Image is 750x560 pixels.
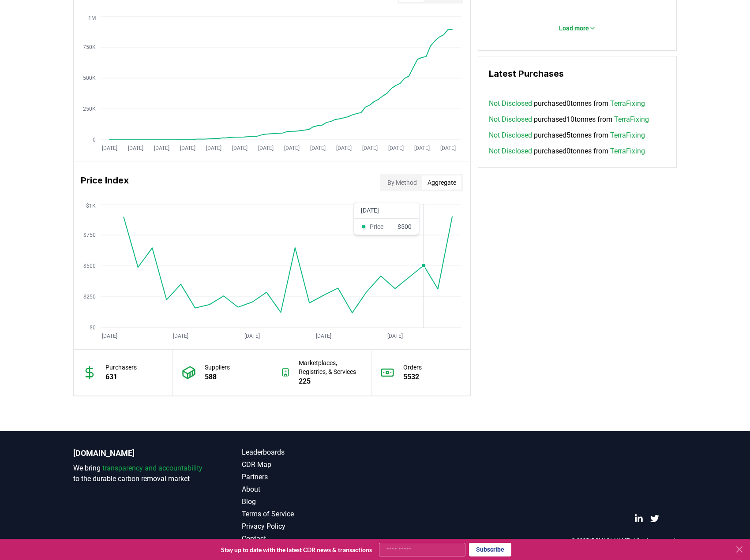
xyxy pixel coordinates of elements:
[299,358,362,376] p: Marketplaces, Registries, & Services
[83,44,96,50] tspan: 750K
[634,514,643,523] a: LinkedIn
[387,333,403,339] tspan: [DATE]
[489,146,532,157] a: Not Disclosed
[310,145,326,151] tspan: [DATE]
[102,464,202,472] span: transparency and accountability
[650,514,659,523] a: Twitter
[206,145,221,151] tspan: [DATE]
[489,98,532,109] a: Not Disclosed
[242,447,375,458] a: Leaderboards
[614,114,649,125] a: TerraFixing
[489,130,532,141] a: Not Disclosed
[205,372,230,382] p: 588
[244,333,260,339] tspan: [DATE]
[489,98,645,109] span: purchased 0 tonnes from
[489,114,649,125] span: purchased 10 tonnes from
[388,145,404,151] tspan: [DATE]
[242,521,375,532] a: Privacy Policy
[403,363,422,372] p: Orders
[242,497,375,507] a: Blog
[154,145,169,151] tspan: [DATE]
[242,534,375,544] a: Contact
[242,484,375,495] a: About
[205,363,230,372] p: Suppliers
[88,15,96,21] tspan: 1M
[489,130,645,141] span: purchased 5 tonnes from
[102,333,117,339] tspan: [DATE]
[105,372,137,382] p: 631
[180,145,195,151] tspan: [DATE]
[83,294,96,300] tspan: $250
[90,325,96,331] tspan: $0
[489,114,532,125] a: Not Disclosed
[83,106,96,112] tspan: 250K
[83,75,96,81] tspan: 500K
[414,145,430,151] tspan: [DATE]
[316,333,331,339] tspan: [DATE]
[81,174,129,191] h3: Price Index
[73,463,206,484] p: We bring to the durable carbon removal market
[552,19,603,37] button: Load more
[489,67,666,80] h3: Latest Purchases
[610,146,645,157] a: TerraFixing
[571,537,677,544] p: © 2025 [DOMAIN_NAME]. All rights reserved.
[83,232,96,238] tspan: $750
[336,145,352,151] tspan: [DATE]
[362,145,378,151] tspan: [DATE]
[489,146,645,157] span: purchased 0 tonnes from
[403,372,422,382] p: 5532
[382,175,422,190] button: By Method
[422,175,461,190] button: Aggregate
[258,145,274,151] tspan: [DATE]
[173,333,188,339] tspan: [DATE]
[610,98,645,109] a: TerraFixing
[242,459,375,470] a: CDR Map
[93,137,96,143] tspan: 0
[83,263,96,269] tspan: $500
[299,376,362,387] p: 225
[128,145,143,151] tspan: [DATE]
[559,24,589,33] p: Load more
[610,130,645,141] a: TerraFixing
[102,145,117,151] tspan: [DATE]
[284,145,300,151] tspan: [DATE]
[242,509,375,519] a: Terms of Service
[440,145,456,151] tspan: [DATE]
[73,447,206,459] p: [DOMAIN_NAME]
[242,472,375,482] a: Partners
[232,145,247,151] tspan: [DATE]
[105,363,137,372] p: Purchasers
[86,203,96,209] tspan: $1K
